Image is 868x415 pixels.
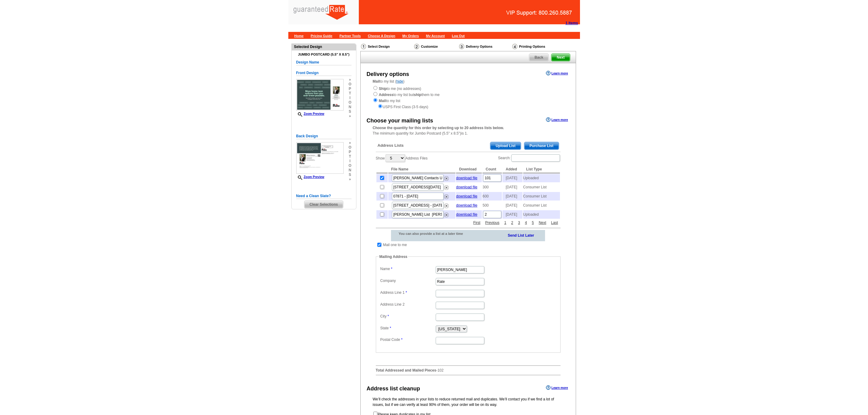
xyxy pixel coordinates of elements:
[444,213,449,217] img: delete.png
[348,173,351,177] span: s
[388,166,456,173] th: File Name
[310,34,332,38] a: Pricing Guide
[472,220,482,225] a: First
[378,143,404,148] span: Address Lists
[376,154,428,163] label: Show Address Files
[512,43,566,51] div: Printing Options
[373,85,564,110] div: to me (no addresses) to my list but them to me to my list
[437,368,444,372] span: 102
[348,150,351,154] span: p
[511,154,560,162] input: Search:
[296,175,324,179] a: Zoom Preview
[380,290,435,295] label: Address Line 1
[550,220,560,225] a: Last
[339,34,361,38] a: Partner Tools
[348,114,351,118] span: »
[456,185,477,189] a: download file
[444,175,449,179] a: Remove this list
[361,44,366,49] img: Select Design
[456,203,477,207] a: download file
[348,109,351,114] span: s
[551,54,570,61] span: Next
[444,185,449,190] img: delete.png
[348,168,351,173] span: n
[498,154,560,162] label: Search:
[444,193,449,197] a: Remove this list
[444,204,449,208] img: delete.png
[426,34,445,38] a: My Account
[380,337,435,342] label: Postal Code
[391,230,479,237] div: You can also provide a list at a later time
[396,79,403,84] a: hide
[456,176,477,180] a: download file
[516,220,522,225] a: 3
[523,183,560,191] td: Consumer List
[379,93,393,97] strong: Address
[523,192,560,201] td: Consumer List
[413,43,458,50] div: Customize
[373,79,380,84] strong: Mail
[530,220,535,225] a: 5
[503,201,522,210] td: [DATE]
[348,91,351,96] span: t
[348,87,351,91] span: p
[482,201,502,210] td: 500
[296,53,352,57] h4: Jumbo Postcard (5.5" x 8.5")
[361,125,576,136] div: The minimum quantity for Jumbo Postcard (5.5" x 8.5")is 1.
[444,176,449,181] img: delete.png
[380,314,435,319] label: City
[509,220,515,225] a: 2
[503,192,522,201] td: [DATE]
[456,212,477,217] a: download file
[360,43,413,51] div: Select Design
[484,220,501,225] a: Previous
[379,87,387,91] strong: Ship
[458,43,512,51] div: Delivery Options
[546,71,568,76] a: Learn more
[296,60,352,65] h5: Design Name
[380,302,435,307] label: Address Line 2
[546,117,568,122] a: Learn more
[452,34,465,38] a: Log Out
[292,44,356,50] div: Selected Design
[414,93,421,97] strong: ship
[523,174,560,182] td: Uploaded
[444,202,449,207] a: Remove this list
[482,166,502,173] th: Count
[444,184,449,188] a: Remove this list
[304,201,343,208] span: Clear Selections
[367,117,433,125] div: Choose your mailing lists
[348,163,351,168] span: o
[383,242,407,248] td: Mail one to me
[524,142,559,149] span: Purchase List
[529,54,548,61] span: Back
[456,194,477,198] a: download file
[512,44,517,49] img: Printing Options & Summary
[348,82,351,87] span: o
[361,79,576,110] div: to my list ( )
[508,232,534,238] a: Send List Later
[376,368,436,372] strong: Total Addressed and Mailed Pieces
[348,177,351,182] span: »
[402,34,419,38] a: My Orders
[296,142,344,174] img: small-thumb.jpg
[482,183,502,191] td: 300
[503,166,522,173] th: Added
[348,77,351,82] span: »
[537,220,548,225] a: Next
[373,104,564,110] div: USPS First Class (3-5 days)
[386,154,405,162] select: ShowAddress Files
[296,193,352,199] h5: Need a Clean Slate?
[490,142,520,149] span: Upload List
[380,325,435,331] label: State
[348,159,351,163] span: i
[379,99,386,103] strong: Mail
[523,166,560,173] th: List Type
[368,34,395,38] a: Choose A Design
[546,385,568,390] a: Learn more
[503,183,522,191] td: [DATE]
[373,396,564,407] p: We’ll check the addresses in your lists to reduce returned mail and duplicates. We’ll contact you...
[529,53,549,61] a: Back
[296,112,324,115] a: Zoom Preview
[373,126,504,130] strong: Choose the quantity for this order by selecting up to 20 address lists below.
